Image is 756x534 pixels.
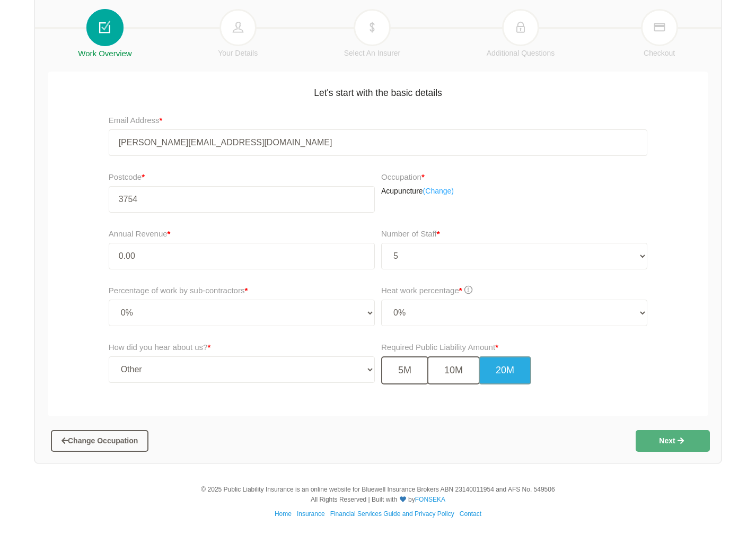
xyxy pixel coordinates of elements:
label: Postcode [109,171,375,183]
input: Your postcode... [109,186,375,213]
input: Annual Revenue [109,243,375,269]
button: 10M [427,356,480,384]
label: Annual Revenue [109,227,171,240]
label: Email Address [109,114,163,127]
a: Contact [460,510,481,518]
a: FONSEKA [415,496,445,503]
a: Financial Services Guide and Privacy Policy [330,510,454,518]
label: Heat work percentage [381,284,472,297]
p: Acupuncture [381,186,647,197]
label: How did you hear about us? [109,341,211,354]
a: (Change) [423,186,454,197]
button: 20M [479,356,531,384]
button: Next [636,430,710,451]
input: Your Email Address [109,129,648,156]
a: Insurance [297,510,325,518]
label: Percentage of work by sub-contractors [109,284,248,297]
h5: Let's start with the basic details [53,80,703,100]
label: Required Public Liability Amount [381,341,498,354]
a: Home [275,510,292,518]
button: Change Occupation [51,430,148,451]
label: Number of Staff [381,227,440,240]
label: Occupation [381,171,425,183]
button: 5M [381,356,428,384]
